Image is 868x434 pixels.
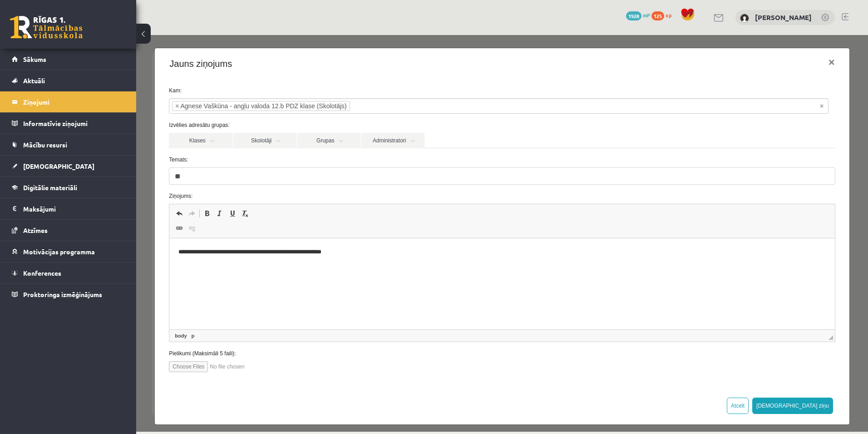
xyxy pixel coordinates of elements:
a: 125 xp [651,11,676,19]
a: Noņemt stilus [103,172,115,184]
span: Mērogot [692,300,697,305]
button: [DEMOGRAPHIC_DATA] ziņu [616,363,697,379]
span: Aktuāli [23,76,45,85]
a: Digitālie materiāli [12,177,125,198]
button: Atcelt [591,363,612,379]
h4: Jauns ziņojums [33,22,96,35]
label: Izvēlies adresātu grupas: [26,86,705,94]
a: Maksājumi [12,198,125,219]
a: Skolotāji [97,98,160,113]
span: [DEMOGRAPHIC_DATA] [23,162,94,170]
a: [PERSON_NAME] [755,13,812,22]
a: Administratori [225,98,288,113]
a: Konferences [12,262,125,283]
a: Rīgas 1. Tālmācības vidusskola [10,16,83,39]
legend: Ziņojumi [23,91,125,112]
iframe: Bagātinātā teksta redaktors, wiswyg-editor-47024883687620-1758088611-759 [33,203,698,294]
label: Kam: [26,51,705,60]
legend: Informatīvie ziņojumi [23,113,125,134]
label: Ziņojums: [26,157,705,165]
a: Pasvītrojums (vadīšanas taustiņš+U) [90,172,103,184]
a: Atcelt (vadīšanas taustiņš+Z) [37,172,49,184]
span: Digitālie materiāli [23,183,77,192]
a: Aktuāli [12,70,125,91]
a: Saite (vadīšanas taustiņš+K) [37,187,49,199]
a: Slīpraksts (vadīšanas taustiņš+I) [77,172,90,184]
span: mP [643,11,650,19]
button: × [685,15,706,40]
span: xp [666,11,671,19]
img: Krists Salmins [740,14,749,23]
span: Motivācijas programma [23,247,95,256]
label: Pielikumi (Maksimāli 5 faili): [26,314,705,323]
a: Klases [33,98,96,113]
a: [DEMOGRAPHIC_DATA] [12,156,125,177]
a: Atsaistīt [49,187,62,199]
a: Proktoringa izmēģinājums [12,284,125,305]
span: Konferences [23,269,61,277]
a: p elements [54,297,60,305]
span: Mācību resursi [23,141,67,149]
span: Atzīmes [23,226,48,234]
span: 125 [651,11,664,20]
a: Atzīmes [12,220,125,241]
a: Informatīvie ziņojumi [12,113,125,134]
li: Agnese Vaškūna - angļu valoda 12.b PDZ klase (Skolotājs) [36,66,213,76]
a: Grupas [161,98,224,113]
label: Temats: [26,121,705,129]
a: 1928 mP [626,11,650,19]
span: Proktoringa izmēģinājums [23,290,102,298]
a: body elements [37,297,52,305]
a: Atkārtot (vadīšanas taustiņš+Y) [49,172,62,184]
a: Ziņojumi [12,91,125,112]
span: 1928 [626,11,641,20]
a: Mācību resursi [12,134,125,155]
a: Treknraksts (vadīšanas taustiņš+B) [64,172,77,184]
a: Sākums [12,49,125,70]
legend: Maksājumi [23,198,125,219]
span: Sākums [23,55,46,63]
a: Motivācijas programma [12,241,125,262]
span: × [39,66,43,76]
span: Noņemt visus vienumus [684,66,687,76]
